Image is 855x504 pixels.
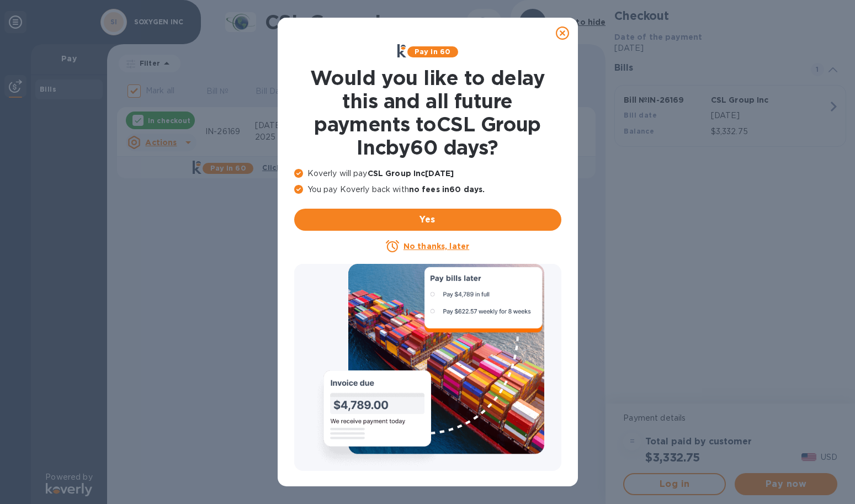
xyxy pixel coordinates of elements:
[303,213,553,226] span: Yes
[409,185,485,194] b: no fees in 60 days .
[368,169,454,178] b: CSL Group Inc [DATE]
[294,209,561,231] button: Yes
[294,66,561,159] h1: Would you like to delay this and all future payments to CSL Group Inc by 60 days ?
[403,242,469,251] u: No thanks, later
[294,184,561,195] p: You pay Koverly back with
[294,168,561,179] p: Koverly will pay
[415,47,450,56] b: Pay in 60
